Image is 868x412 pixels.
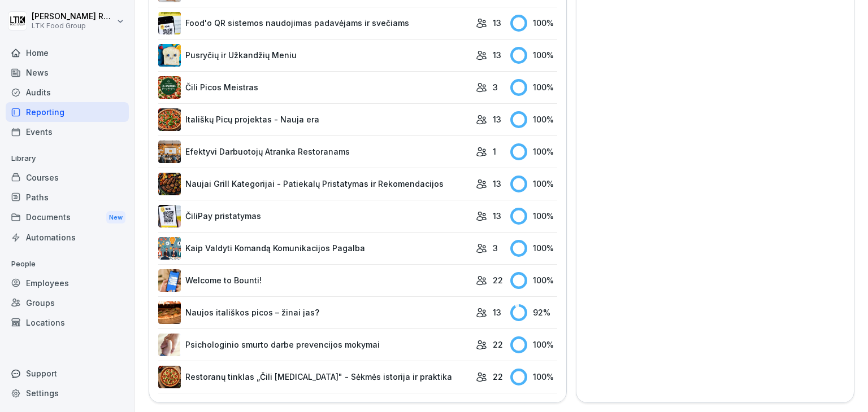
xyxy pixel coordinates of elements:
[6,383,129,403] a: Settings
[158,173,470,195] a: Naujai Grill Kategorijai - Patiekalų Pristatymas ir Rekomendacijos
[6,102,129,122] a: Reporting
[158,12,181,34] img: ezydrv8ercmjbqoq1b2vv00y.png
[32,22,114,30] p: LTK Food Group
[6,293,129,313] a: Groups
[6,363,129,383] div: Support
[493,242,498,254] p: 3
[493,274,503,286] p: 22
[6,255,129,273] p: People
[158,237,470,260] a: Kaip Valdyti Komandą Komunikacijos Pagalba
[106,211,125,224] div: New
[510,369,557,385] div: 100 %
[32,12,114,21] p: [PERSON_NAME] Račkauskaitė
[158,44,181,67] img: pe4agwvl0z5rluhodf6xscve.png
[510,15,557,32] div: 100 %
[510,240,557,257] div: 100 %
[158,269,181,292] img: xgfduithoxxyhirrlmyo7nin.png
[158,366,470,388] a: Restoranų tinklas „Čili [MEDICAL_DATA]" - Sėkmės istorija ir praktika
[510,208,557,225] div: 100 %
[158,237,181,260] img: z618rxypiqtftz5qimyyzrxa.png
[6,273,129,293] a: Employees
[158,12,470,34] a: Food'o QR sistemos naudojimas padavėjams ir svečiams
[510,272,557,289] div: 100 %
[510,304,557,321] div: 92 %
[510,176,557,192] div: 100 %
[158,141,181,163] img: cj2ypqr3rpc0mzs6rxd4ezt5.png
[493,17,501,29] p: 13
[6,207,129,228] a: DocumentsNew
[510,47,557,64] div: 100 %
[493,210,501,222] p: 13
[158,301,181,324] img: j6p8nacpxa9w6vbzyquke6uf.png
[493,49,501,61] p: 13
[158,205,181,227] img: pa38v36gr7q26ajnrb9myajx.png
[493,113,501,125] p: 13
[158,76,470,99] a: Čili Picos Meistras
[6,313,129,332] a: Locations
[6,63,129,82] a: News
[158,334,470,356] a: Psichologinio smurto darbe prevencijos mokymai
[158,108,181,131] img: vnq8o9l4lxrvjwsmlxb2om7q.png
[510,336,557,353] div: 100 %
[493,339,503,350] p: 22
[158,108,470,131] a: Itališkų Picų projektas - Nauja era
[158,141,470,163] a: Efektyvi Darbuotojų Atranka Restoranams
[6,187,129,207] a: Paths
[158,269,470,292] a: Welcome to Bounti!
[6,150,129,168] p: Library
[510,79,557,96] div: 100 %
[6,207,129,228] div: Documents
[6,168,129,187] a: Courses
[158,173,181,195] img: eoq7vpyjqa4fe4jd0211hped.png
[493,81,498,93] p: 3
[6,122,129,142] a: Events
[158,44,470,67] a: Pusryčių ir Užkandžių Meniu
[158,301,470,324] a: Naujos itališkos picos – žinai jas?
[158,334,181,356] img: gkstgtivdreqost45acpow74.png
[493,146,496,157] p: 1
[510,111,557,128] div: 100 %
[158,366,181,388] img: pmzzd9gte8gjhzt6yzm0m3xm.png
[158,76,181,99] img: yo7qqi3zq6jvcu476py35rt8.png
[493,371,503,383] p: 22
[158,205,470,227] a: ČiliPay pristatymas
[510,143,557,160] div: 100 %
[6,43,129,63] a: Home
[493,178,501,190] p: 13
[6,227,129,247] a: Automations
[493,306,501,318] p: 13
[6,82,129,102] a: Audits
